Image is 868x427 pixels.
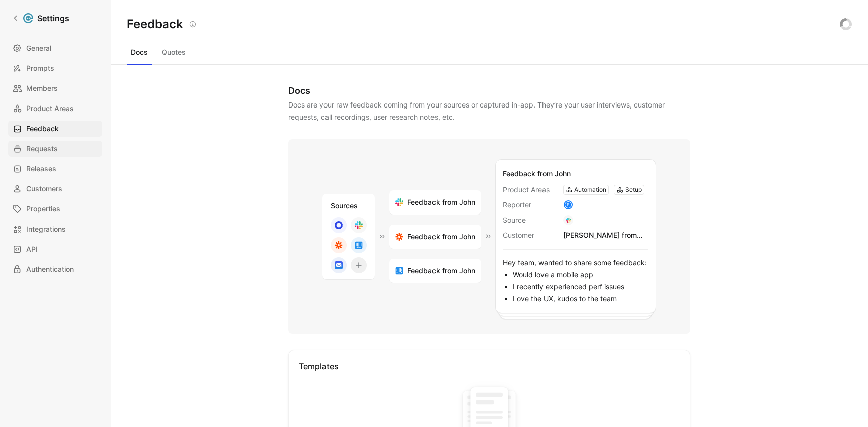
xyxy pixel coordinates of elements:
[8,40,102,56] a: General
[8,80,102,96] a: Members
[625,185,642,195] div: Setup
[8,161,102,177] a: Releases
[503,229,559,241] span: Customer
[8,60,102,76] a: Prompts
[26,263,74,275] span: Authentication
[8,100,102,117] a: Product Areas
[26,163,56,175] span: Releases
[574,185,606,195] div: Automation
[503,169,571,178] span: Feedback from John
[26,102,74,115] span: Product Areas
[513,269,648,281] li: Would love a mobile app
[407,265,475,277] span: Feedback from John
[26,123,59,135] span: Feedback
[563,229,648,241] div: [PERSON_NAME] from
[8,261,102,277] a: Authentication
[8,241,102,257] a: API
[503,249,648,305] div: Hey team, wanted to share some feedback:
[26,62,54,74] span: Prompts
[503,214,559,226] span: Source
[288,99,690,123] div: Docs are your raw feedback coming from your sources or captured in-app. They’re your user intervi...
[565,201,572,208] div: P
[26,203,60,215] span: Properties
[503,184,559,196] span: Product Areas
[8,181,102,197] a: Customers
[26,223,66,235] span: Integrations
[26,143,58,155] span: Requests
[503,199,559,211] span: Reporter
[26,183,62,195] span: Customers
[513,281,648,293] li: I recently experienced perf issues
[127,16,183,32] h2: Feedback
[8,221,102,237] a: Integrations
[513,293,648,305] li: Love the UX, kudos to the team
[288,85,690,97] div: Docs
[8,141,102,157] a: Requests
[8,8,73,28] a: Settings
[26,243,38,255] span: API
[407,196,475,208] span: Feedback from John
[299,360,680,372] div: Templates
[26,42,51,54] span: General
[8,201,102,217] a: Properties
[127,44,152,60] button: Docs
[37,12,69,24] h1: Settings
[331,201,358,210] span: Sources
[26,82,58,94] span: Members
[158,44,190,60] button: Quotes
[8,121,102,137] a: Feedback
[407,231,475,243] span: Feedback from John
